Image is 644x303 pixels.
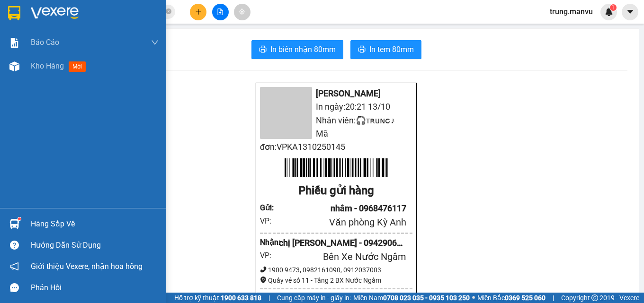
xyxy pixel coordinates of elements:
[260,87,412,100] li: [PERSON_NAME]
[10,283,19,292] span: message
[610,4,617,11] sup: 1
[31,61,64,70] span: Kho hàng
[260,100,412,113] li: In ngày: 20:21 13/10
[260,114,412,127] li: Nhân viên: 🎧ྀིтʀuɴԍ♪
[174,293,261,303] span: Hỗ trợ kỹ thuật:
[31,238,159,252] div: Hướng dẫn sử dụng
[69,61,86,72] span: mới
[622,4,638,20] button: caret-down
[279,236,406,250] div: chị [PERSON_NAME] - 0942906029
[477,293,546,303] span: Miền Bắc
[190,4,206,20] button: plus
[279,250,406,264] div: Bến Xe Nước Ngầm
[277,293,351,303] span: Cung cấp máy in - giấy in:
[611,4,615,11] span: 1
[251,40,343,59] button: printerIn biên nhận 80mm
[31,36,59,48] span: Báo cáo
[9,38,19,48] img: solution-icon
[260,250,279,261] div: VP:
[383,294,470,302] strong: 0708 023 035 - 0935 103 250
[270,43,336,55] span: In biên nhận 80mm
[151,39,159,46] span: down
[166,8,171,17] span: close-circle
[31,281,159,295] div: Phản hồi
[605,8,613,16] img: icon-new-feature
[31,217,159,231] div: Hàng sắp về
[10,241,19,250] span: question-circle
[279,215,406,230] div: Văn phòng Kỳ Anh
[10,262,19,271] span: notification
[260,236,279,248] div: Nhận :
[542,6,600,17] span: trung.manvu
[626,8,635,16] span: caret-down
[260,277,267,283] span: environment
[18,217,21,220] sup: 1
[260,127,412,154] li: Mã đơn: VPKA1310250145
[358,45,366,54] span: printer
[260,265,412,275] div: 1900 9473, 0982161090, 0912037003
[234,4,250,20] button: aim
[166,9,171,14] span: close-circle
[239,9,245,15] span: aim
[9,61,19,71] img: warehouse-icon
[260,266,267,273] span: phone
[369,43,414,55] span: In tem 80mm
[260,215,279,227] div: VP:
[212,4,229,20] button: file-add
[350,40,421,59] button: printerIn tem 80mm
[505,294,546,302] strong: 0369 525 060
[260,182,412,200] div: Phiếu gửi hàng
[268,293,270,303] span: |
[221,294,261,302] strong: 1900 633 818
[591,294,598,301] span: copyright
[472,296,475,300] span: ⚪️
[553,293,554,303] span: |
[260,275,412,286] div: Quầy vé số 11 - Tầng 2 BX Nước Ngầm
[8,6,20,20] img: logo-vxr
[279,202,406,215] div: nhâm - 0968476117
[259,45,267,54] span: printer
[260,202,279,214] div: Gửi :
[217,9,224,15] span: file-add
[353,293,470,303] span: Miền Nam
[31,260,143,272] span: Giới thiệu Vexere, nhận hoa hồng
[9,219,19,229] img: warehouse-icon
[195,9,202,15] span: plus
